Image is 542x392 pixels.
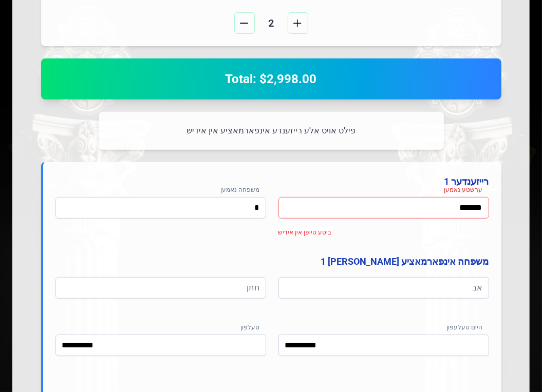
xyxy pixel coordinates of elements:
h4: משפחה אינפארמאציע [PERSON_NAME] 1 [55,254,489,269]
h4: רייזענדער 1 [55,174,489,189]
span: ביטע טייפן אין אידיש [278,229,332,236]
h2: Total: $2,998.00 [53,71,489,87]
p: פילט אויס אלע רייזענדע אינפארמאציע אין אידיש [111,124,432,138]
span: 2 [259,16,284,30]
